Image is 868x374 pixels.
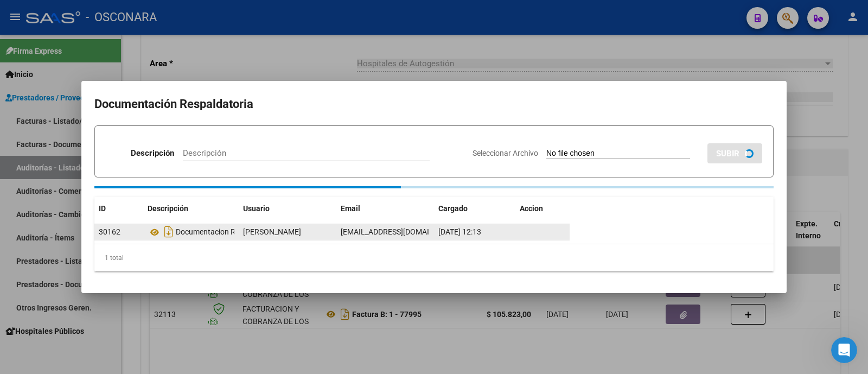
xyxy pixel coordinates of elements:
i: Descargar documento [162,223,176,240]
span: Cargado [438,204,468,213]
span: 30162 [99,227,120,236]
datatable-header-cell: Usuario [239,197,336,220]
span: Usuario [243,204,270,213]
div: 1 total [94,244,774,271]
iframe: Intercom live chat [831,337,857,363]
span: Email [341,204,360,213]
span: ID [99,204,106,213]
span: [DATE] 12:13 [438,227,481,236]
button: SUBIR [707,143,762,163]
span: Accion [520,204,543,213]
span: Descripción [148,204,188,213]
div: Documentacion Respaldatoria [148,223,234,240]
span: [PERSON_NAME] [243,227,301,236]
datatable-header-cell: Email [336,197,434,220]
p: Descripción [131,147,174,160]
datatable-header-cell: ID [94,197,143,220]
span: SUBIR [716,149,739,159]
span: [EMAIL_ADDRESS][DOMAIN_NAME] [341,227,461,236]
span: Seleccionar Archivo [473,149,538,157]
h2: Documentación Respaldatoria [94,94,774,115]
datatable-header-cell: Descripción [143,197,239,220]
datatable-header-cell: Accion [515,197,570,220]
datatable-header-cell: Cargado [434,197,515,220]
